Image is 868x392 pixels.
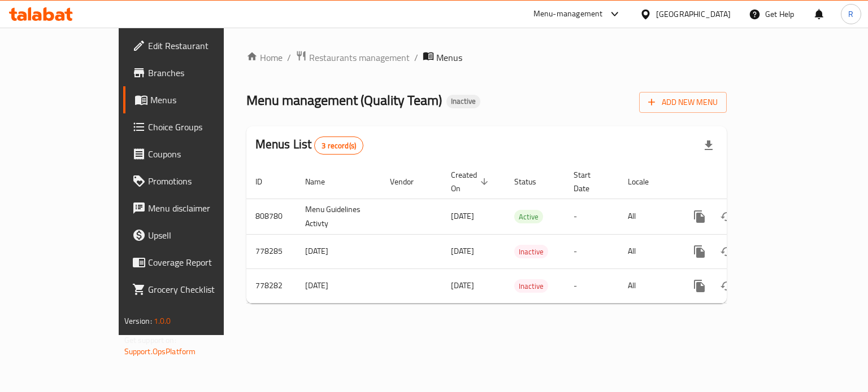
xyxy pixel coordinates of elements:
[148,283,255,296] span: Grocery Checklist
[451,168,492,195] span: Created On
[677,165,804,199] th: Actions
[123,140,264,168] a: Coupons
[148,174,255,188] span: Promotions
[451,244,474,258] span: [DATE]
[148,120,255,134] span: Choice Groups
[414,51,418,64] li: /
[686,272,713,299] button: more
[686,238,713,265] button: more
[565,268,619,303] td: -
[848,8,853,20] span: R
[436,51,462,64] span: Menus
[123,168,264,195] a: Promotions
[514,175,551,188] span: Status
[124,333,176,347] span: Get support on:
[148,228,255,242] span: Upsell
[574,168,605,195] span: Start Date
[246,50,727,65] nav: breadcrumb
[514,210,543,223] span: Active
[628,175,663,188] span: Locale
[514,279,548,293] div: Inactive
[713,238,740,265] button: Change Status
[713,203,740,230] button: Change Status
[124,344,196,359] a: Support.OpsPlatform
[648,95,718,109] span: Add New Menu
[148,39,255,52] span: Edit Restaurant
[123,59,264,86] a: Branches
[446,95,480,108] div: Inactive
[695,132,722,159] div: Export file
[246,234,296,268] td: 778285
[296,234,381,268] td: [DATE]
[314,136,363,155] div: Total records count
[287,51,291,64] li: /
[123,222,264,249] a: Upsell
[390,175,428,188] span: Vendor
[296,199,381,234] td: Menu Guidelines Activty
[451,209,474,223] span: [DATE]
[656,8,731,20] div: [GEOGRAPHIC_DATA]
[123,249,264,276] a: Coverage Report
[514,280,548,293] span: Inactive
[446,96,480,106] span: Inactive
[305,175,340,188] span: Name
[713,272,740,299] button: Change Status
[619,268,677,303] td: All
[124,314,152,328] span: Version:
[686,203,713,230] button: more
[148,256,255,269] span: Coverage Report
[148,147,255,161] span: Coupons
[619,234,677,268] td: All
[246,87,442,113] span: Menu management ( Quality Team )
[296,50,410,65] a: Restaurants management
[296,268,381,303] td: [DATE]
[148,201,255,215] span: Menu disclaimer
[123,86,264,113] a: Menus
[255,136,363,155] h2: Menus List
[246,51,283,64] a: Home
[565,199,619,234] td: -
[565,234,619,268] td: -
[246,165,804,303] table: enhanced table
[150,93,255,107] span: Menus
[514,245,548,258] span: Inactive
[246,268,296,303] td: 778282
[315,140,363,151] span: 3 record(s)
[309,51,410,64] span: Restaurants management
[619,199,677,234] td: All
[148,66,255,80] span: Branches
[123,195,264,222] a: Menu disclaimer
[639,92,727,113] button: Add New Menu
[451,278,474,293] span: [DATE]
[123,276,264,303] a: Grocery Checklist
[246,199,296,234] td: 808780
[255,175,277,188] span: ID
[123,113,264,140] a: Choice Groups
[154,314,171,328] span: 1.0.0
[123,32,264,59] a: Edit Restaurant
[533,7,603,21] div: Menu-management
